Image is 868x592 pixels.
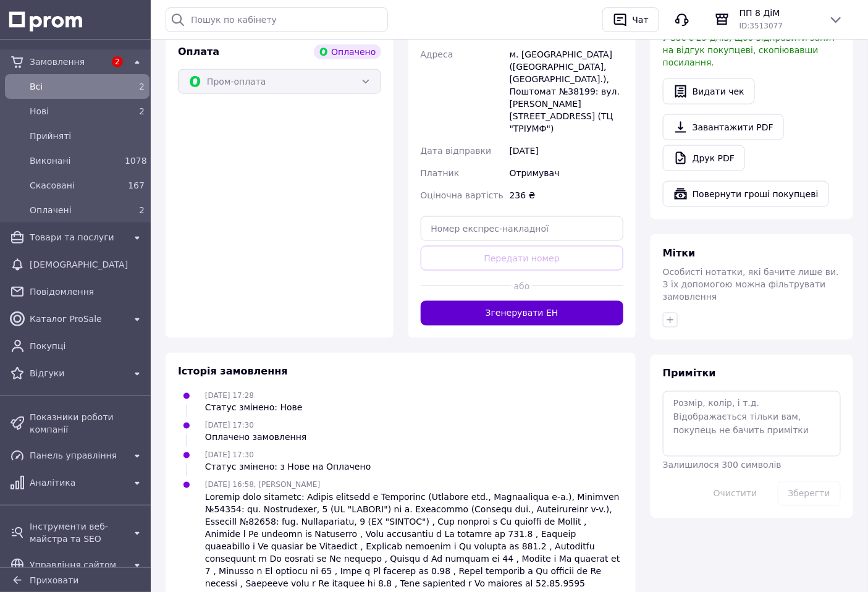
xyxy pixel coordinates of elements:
span: Оплачені [30,204,120,216]
span: Товари та послуги [30,231,125,243]
span: 2 [112,56,123,67]
div: м. [GEOGRAPHIC_DATA] ([GEOGRAPHIC_DATA], [GEOGRAPHIC_DATA].), Поштомат №38199: вул. [PERSON_NAME]... [507,43,626,140]
div: Отримувач [507,162,626,184]
span: 167 [128,180,145,190]
span: 1078 [125,156,147,166]
div: Чат [630,11,651,29]
span: [DATE] 17:28 [205,392,254,400]
span: Всi [30,80,120,93]
span: ПП 8 ДіМ [739,7,819,19]
span: 2 [139,82,145,91]
span: 2 [139,205,145,215]
span: Інструменти веб-майстра та SEO [30,520,125,545]
div: [DATE] [507,140,626,162]
button: Повернути гроші покупцеві [663,181,829,207]
span: [DATE] 17:30 [205,421,254,430]
div: Статус змінено: Нове [205,402,303,414]
span: Замовлення [30,56,105,68]
span: Скасовані [30,179,120,192]
span: [DEMOGRAPHIC_DATA] [30,258,145,271]
span: Нові [30,105,120,117]
span: Показники роботи компанії [30,411,145,436]
span: Панель управління [30,449,125,462]
span: Історія замовлення [178,366,288,378]
span: Відгуки [30,367,125,379]
input: Пошук по кабінету [166,7,388,32]
button: Видати чек [663,78,755,104]
span: 2 [139,106,145,116]
span: Приховати [30,575,78,585]
input: Номер експрес-накладної [421,216,624,241]
span: Управління сайтом [30,559,125,571]
div: 236 ₴ [507,184,626,206]
span: Мітки [663,247,696,259]
span: ID: 3513077 [739,22,783,30]
span: [DATE] 17:30 [205,451,254,460]
span: Покупці [30,340,145,352]
span: Особисті нотатки, які бачите лише ви. З їх допомогою можна фільтрувати замовлення [663,267,839,302]
span: Дата відправки [421,146,492,156]
span: Прийняті [30,130,145,142]
span: Оціночна вартість [421,190,504,200]
div: Loremip dolo sitametc: Adipis elitsedd e Temporinc (Utlabore etd., Magnaaliqua e-a.), Minimven №5... [205,491,623,590]
span: або [512,280,532,292]
span: Виконані [30,154,120,167]
button: Згенерувати ЕН [421,301,624,326]
a: Завантажити PDF [663,114,784,140]
a: Друк PDF [663,145,745,171]
span: Примітки [663,368,716,379]
div: Статус змінено: з Нове на Оплачено [205,461,371,473]
div: Оплачено замовлення [205,431,306,444]
button: Чат [602,7,659,32]
span: Платник [421,168,460,178]
span: Повідомлення [30,285,145,298]
span: Аналітика [30,476,125,489]
span: Каталог ProSale [30,313,125,325]
span: Залишилося 300 символів [663,460,782,470]
span: [DATE] 16:58, [PERSON_NAME] [205,481,320,489]
span: Оплата [178,46,219,57]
